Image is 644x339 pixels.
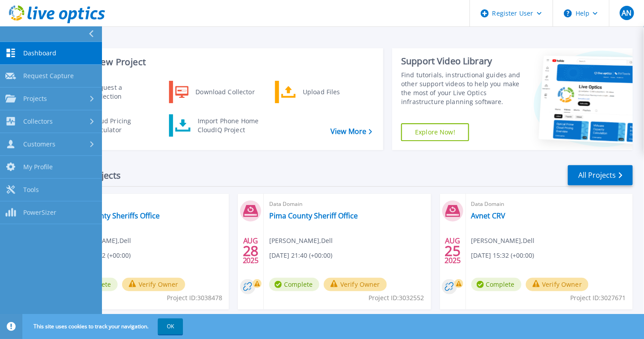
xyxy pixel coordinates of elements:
[122,278,185,291] button: Verify Owner
[401,71,521,106] div: Find tutorials, instructional guides and other support videos to help you make the most of your L...
[23,72,74,80] span: Request Capture
[369,293,424,303] span: Project ID: 3032552
[86,117,153,134] div: Cloud Pricing Calculator
[471,236,535,246] span: [PERSON_NAME] , Dell
[444,234,461,267] div: AUG 2025
[269,236,333,246] span: [PERSON_NAME] , Dell
[401,123,469,141] a: Explore Now!
[471,251,534,260] span: [DATE] 15:32 (+00:00)
[471,278,521,291] span: Complete
[324,278,387,291] button: Verify Owner
[23,163,53,171] span: My Profile
[243,247,259,255] span: 28
[23,117,53,126] span: Collectors
[64,57,372,67] h3: Start a New Project
[242,234,259,267] div: AUG 2025
[571,293,626,303] span: Project ID: 3027671
[269,278,319,291] span: Complete
[87,83,153,101] div: Request a Collection
[526,278,589,291] button: Verify Owner
[167,293,222,303] span: Project ID: 3038478
[298,83,364,101] div: Upload Files
[68,211,160,220] a: Pima County Sheriffs Office
[68,199,224,209] span: Data Domain
[23,95,47,103] span: Projects
[269,199,425,209] span: Data Domain
[158,318,183,335] button: OK
[269,251,332,260] span: [DATE] 21:40 (+00:00)
[63,114,155,137] a: Cloud Pricing Calculator
[471,211,506,220] a: Avnet CRV
[401,55,521,67] div: Support Video Library
[269,211,358,220] a: Pima County Sheriff Office
[471,199,627,209] span: Data Domain
[23,49,56,57] span: Dashboard
[193,117,263,134] div: Import Phone Home CloudIQ Project
[23,209,56,217] span: PowerSizer
[191,83,258,101] div: Download Collector
[23,186,39,194] span: Tools
[63,81,155,103] a: Request a Collection
[23,140,55,148] span: Customers
[445,247,461,255] span: 25
[169,81,261,103] a: Download Collector
[275,81,367,103] a: Upload Files
[330,127,372,136] a: View More
[568,165,633,185] a: All Projects
[622,9,631,17] span: AN
[25,318,183,335] span: This site uses cookies to track your navigation.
